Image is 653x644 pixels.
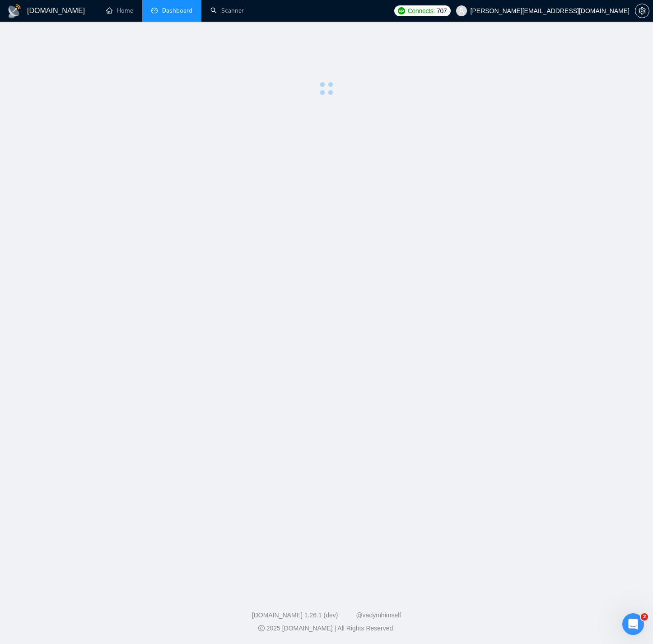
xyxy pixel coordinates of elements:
span: Dashboard [162,7,192,14]
span: copyright [258,625,265,631]
span: 2 [641,613,648,621]
button: setting [635,4,649,18]
span: 707 [437,6,447,16]
span: setting [635,7,649,14]
a: [DOMAIN_NAME] 1.26.1 (dev) [252,611,338,619]
span: Connects: [408,6,435,16]
a: searchScanner [210,7,244,14]
span: dashboard [151,7,158,14]
div: 2025 [DOMAIN_NAME] | All Rights Reserved. [7,624,646,633]
a: @vadymhimself [356,611,401,619]
span: user [458,8,465,14]
a: setting [635,7,649,14]
img: logo [7,4,22,19]
a: homeHome [106,7,133,14]
iframe: Intercom live chat [622,613,644,635]
img: upwork-logo.png [398,7,405,14]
